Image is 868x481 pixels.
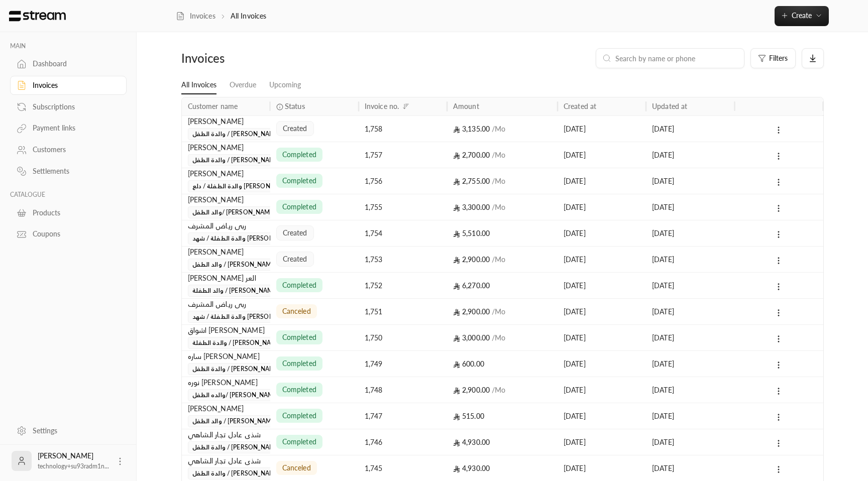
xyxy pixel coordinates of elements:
a: All Invoices [181,76,216,94]
div: [DATE] [652,116,728,142]
div: 1,749 [365,351,441,377]
span: completed [282,176,316,186]
div: Customer name [188,102,238,110]
span: والدة الطفل / [PERSON_NAME] [188,467,285,479]
div: [DATE] [652,220,728,246]
span: والدة الطفلة / شهد [PERSON_NAME] [188,311,301,323]
a: Invoices [10,76,127,95]
p: All Invoices [231,11,267,21]
input: Search by name or phone [615,53,738,64]
div: [DATE] [652,142,728,168]
a: Products [10,203,127,222]
div: [PERSON_NAME] [188,194,264,205]
div: 1,756 [365,168,441,194]
div: [DATE] [564,325,640,350]
a: Overdue [230,76,256,94]
a: Coupons [10,224,127,244]
span: والده الطفل/ [PERSON_NAME] [188,389,284,401]
div: Invoices [33,80,114,90]
div: [PERSON_NAME] [188,168,264,179]
span: / Mo [492,177,505,185]
span: completed [282,332,316,342]
div: 1,747 [365,403,441,429]
div: 2,900.00 [453,377,552,403]
div: [DATE] [564,455,640,481]
div: [DATE] [652,429,728,455]
div: Amount [453,102,479,110]
span: والدة الطفلة / [PERSON_NAME] [188,337,287,349]
span: / Mo [492,307,505,316]
span: والدة الطفلة / شهد [PERSON_NAME] [188,232,301,245]
div: ربى رياض المشرف [188,220,264,231]
div: [DATE] [564,142,640,168]
div: Created at [564,102,596,110]
div: [DATE] [652,403,728,429]
span: والدة الطفلة / دلع [PERSON_NAME] [188,180,298,192]
div: Invoice no. [365,102,399,110]
a: Payment links [10,118,127,138]
button: Sort [400,100,412,112]
span: created [283,254,307,264]
div: ربى رياض المشرف [188,299,264,310]
span: / Mo [492,255,505,264]
div: [PERSON_NAME] [188,116,264,127]
a: Settings [10,421,127,440]
div: 2,700.00 [453,142,552,168]
div: شذى عادل تجار الشاهي [188,429,264,440]
div: 1,753 [365,247,441,272]
span: completed [282,385,316,395]
a: Subscriptions [10,97,127,116]
span: والد الطفل / [PERSON_NAME] [PERSON_NAME] [188,259,333,271]
span: / Mo [492,151,505,159]
span: والدة الطفل / [PERSON_NAME] [188,154,285,166]
span: completed [282,150,316,160]
div: [DATE] [564,403,640,429]
div: [DATE] [652,455,728,481]
div: Payment links [33,123,114,133]
div: 1,757 [365,142,441,168]
span: والدة الطفل / [PERSON_NAME] [188,441,285,453]
a: Dashboard [10,54,127,74]
div: [DATE] [564,351,640,377]
div: 1,755 [365,194,441,220]
div: [DATE] [564,220,640,246]
div: [DATE] [564,168,640,194]
div: 5,510.00 [453,220,552,246]
div: 4,930.00 [453,429,552,455]
div: Updated at [652,102,687,110]
a: Customers [10,140,127,160]
div: Customers [33,145,114,155]
span: completed [282,411,316,421]
div: ساره [PERSON_NAME] [188,351,264,362]
div: نوره [PERSON_NAME] [188,377,264,388]
div: [DATE] [652,168,728,194]
div: [DATE] [652,325,728,350]
div: [DATE] [564,377,640,403]
div: 2,900.00 [453,247,552,272]
div: Products [33,208,114,218]
span: / Mo [492,386,505,394]
div: [DATE] [564,194,640,220]
div: Dashboard [33,59,114,69]
span: والدة الطفل / [PERSON_NAME] [188,128,285,140]
span: canceled [282,306,311,316]
div: Subscriptions [33,102,114,112]
img: Logo [8,11,67,22]
div: 1,752 [365,273,441,298]
span: completed [282,202,316,212]
div: 1,750 [365,325,441,350]
a: Upcoming [269,76,301,94]
div: [PERSON_NAME] [188,403,264,414]
a: Invoices [176,11,215,21]
div: [DATE] [652,247,728,272]
span: / Mo [492,125,505,133]
div: [PERSON_NAME] [188,142,264,153]
div: [DATE] [564,116,640,142]
div: 1,748 [365,377,441,403]
div: 1,758 [365,116,441,142]
span: Status [285,101,305,111]
button: Create [775,6,829,26]
span: والد الطفلة / [PERSON_NAME] [188,285,283,297]
div: [PERSON_NAME] [38,451,109,471]
span: completed [282,280,316,290]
